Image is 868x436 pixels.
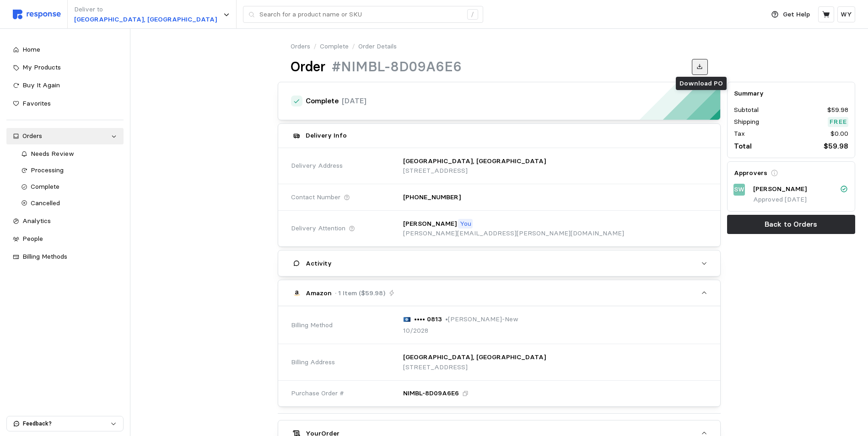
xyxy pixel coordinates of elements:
span: Billing Methods [22,252,67,261]
p: NIMBL-8D09A6E6 [403,388,459,399]
p: Shipping [734,117,759,127]
p: [GEOGRAPHIC_DATA], [GEOGRAPHIC_DATA] [403,352,546,362]
h5: Delivery Info [306,131,347,140]
input: Search for a product name or SKU [259,6,462,23]
p: [PERSON_NAME][EMAIL_ADDRESS][PERSON_NAME][DOMAIN_NAME] [403,229,624,239]
p: Total [734,140,752,152]
span: Buy It Again [22,81,60,89]
p: [GEOGRAPHIC_DATA], [GEOGRAPHIC_DATA] [74,15,217,25]
a: Orders [6,128,124,144]
p: Back to Orders [765,218,817,230]
p: [GEOGRAPHIC_DATA], [GEOGRAPHIC_DATA] [403,156,546,166]
p: Amazon [306,288,332,298]
h4: Complete [306,96,339,106]
p: Get Help [783,10,810,20]
span: Delivery Attention [291,223,345,234]
div: / [467,9,478,20]
p: Tax [734,129,745,139]
div: Amazon· 1 Item ($59.98) [278,306,720,406]
p: Free [830,117,847,127]
a: My Products [6,59,124,76]
p: [DATE] [342,95,367,106]
p: Feedback? [23,420,110,428]
p: $59.98 [827,105,848,115]
p: • [PERSON_NAME]-New [445,314,518,324]
button: Feedback? [7,416,123,431]
a: Buy It Again [6,77,124,94]
button: WY [837,6,855,22]
p: [PERSON_NAME] [403,219,457,229]
a: Billing Methods [6,249,124,265]
h5: Summary [734,89,848,98]
div: Orders [22,131,108,141]
a: Complete [15,179,124,195]
span: Favorites [22,99,51,107]
a: Cancelled [15,195,124,212]
span: Needs Review [31,149,74,158]
h5: Approvers [734,168,767,178]
button: Amazon· 1 Item ($59.98) [278,280,720,306]
p: •••• 0813 [414,314,442,324]
span: Complete [31,182,59,191]
span: My Products [22,63,61,71]
p: [STREET_ADDRESS] [403,166,546,176]
a: People [6,231,124,247]
a: Analytics [6,213,124,229]
a: Orders [291,42,310,52]
h5: Activity [306,259,332,268]
a: Processing [15,162,124,179]
span: Billing Address [291,357,335,367]
button: Get Help [766,6,815,23]
p: Deliver to [74,5,217,15]
span: Contact Number [291,192,340,202]
p: $0.00 [830,129,848,139]
span: Processing [31,166,64,174]
p: Order Details [358,42,397,52]
p: [PERSON_NAME] [753,184,807,194]
p: You [460,219,471,229]
p: [STREET_ADDRESS] [403,362,546,372]
a: Complete [320,42,349,52]
a: Favorites [6,96,124,112]
a: Home [6,42,124,58]
p: Subtotal [734,105,759,115]
span: Purchase Order # [291,388,344,399]
span: Billing Method [291,320,333,330]
p: 10/2028 [403,326,428,336]
p: / [352,42,355,52]
p: [PHONE_NUMBER] [403,192,461,202]
span: Delivery Address [291,161,343,171]
p: Approved [DATE] [753,195,848,205]
h1: #NIMBL-8D09A6E6 [332,58,462,76]
img: svg%3e [403,317,411,322]
button: Activity [278,250,720,276]
p: WY [841,10,852,20]
button: Back to Orders [727,215,855,234]
a: Needs Review [15,146,124,162]
span: Home [22,45,40,53]
img: svg%3e [13,10,61,19]
span: Analytics [22,217,51,225]
p: / [313,42,317,52]
span: Cancelled [31,199,60,207]
h1: Order [291,58,325,76]
p: SW [734,185,744,195]
span: People [22,234,43,243]
p: · 1 Item ($59.98) [335,288,385,298]
p: $59.98 [824,140,848,152]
